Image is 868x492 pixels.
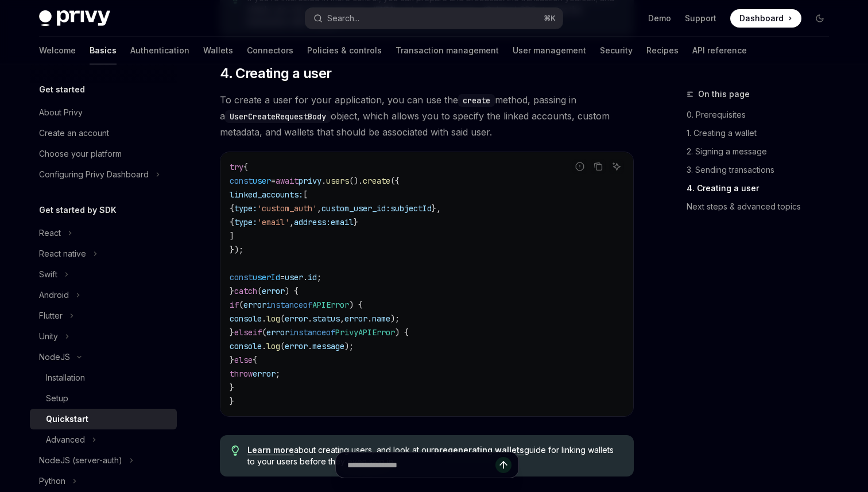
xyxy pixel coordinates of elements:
button: Toggle NodeJS section [30,347,177,367]
span: On this page [698,87,750,101]
a: 1. Creating a wallet [687,124,838,142]
svg: Tip [231,445,239,456]
a: Policies & controls [307,37,382,64]
span: ( [239,300,243,310]
a: Installation [30,367,177,388]
a: 4. Creating a user [687,179,838,197]
code: create [458,94,495,107]
h5: Get started by SDK [39,203,117,217]
div: Python [39,474,65,488]
span: subjectId [390,203,432,214]
span: ) { [285,286,299,296]
span: await [276,176,299,186]
span: ) { [349,300,363,310]
a: Connectors [247,37,293,64]
span: try [230,162,243,172]
a: Recipes [646,37,679,64]
a: Choose your platform [30,144,177,164]
button: Toggle Unity section [30,326,177,347]
a: Next steps & advanced topics [687,197,838,216]
div: NodeJS (server-auth) [39,454,122,467]
span: type: [234,217,257,227]
span: error [243,300,266,310]
div: Choose your platform [39,147,122,161]
span: else [234,327,253,338]
span: error [285,313,308,324]
span: status [312,313,340,324]
button: Copy the contents from the code block [591,159,606,174]
img: dark logo [39,10,110,26]
a: Authentication [130,37,189,64]
a: Dashboard [730,9,801,28]
span: , [289,217,294,227]
span: console [230,341,262,351]
span: linked_accounts: [230,189,303,200]
a: User management [513,37,586,64]
span: error [285,341,308,351]
span: name [372,313,390,324]
span: PrivyAPIError [335,327,395,338]
a: Transaction management [396,37,499,64]
a: Quickstart [30,409,177,429]
a: Security [600,37,633,64]
span: else [234,355,253,365]
button: Toggle Swift section [30,264,177,285]
span: if [253,327,262,338]
span: create [363,176,390,186]
span: 4. Creating a user [220,64,331,83]
span: = [280,272,285,282]
button: Toggle Flutter section [30,305,177,326]
span: user [285,272,303,282]
span: { [230,203,234,214]
button: Toggle React section [30,223,177,243]
span: } [230,396,234,406]
span: 'email' [257,217,289,227]
span: log [266,313,280,324]
span: userId [253,272,280,282]
span: (). [349,176,363,186]
a: 3. Sending transactions [687,161,838,179]
span: console [230,313,262,324]
span: error [266,327,289,338]
div: Create an account [39,126,109,140]
span: Dashboard [739,13,784,24]
span: instanceof [289,327,335,338]
a: Create an account [30,123,177,144]
span: ); [390,313,400,324]
span: ] [230,231,234,241]
span: error [253,369,276,379]
div: Configuring Privy Dashboard [39,168,149,181]
span: type: [234,203,257,214]
a: Welcome [39,37,76,64]
button: Toggle Configuring Privy Dashboard section [30,164,177,185]
span: email [331,217,354,227]
div: React [39,226,61,240]
span: }); [230,245,243,255]
button: Toggle Advanced section [30,429,177,450]
span: custom_user_id: [321,203,390,214]
a: Wallets [203,37,233,64]
div: Search... [327,11,359,25]
span: instanceof [266,300,312,310]
button: Open search [305,8,563,29]
span: { [253,355,257,365]
span: const [230,272,253,282]
span: , [317,203,321,214]
span: ); [344,341,354,351]
span: }, [432,203,441,214]
button: Toggle NodeJS (server-auth) section [30,450,177,471]
span: To create a user for your application, you can use the method, passing in a object, which allows ... [220,92,634,140]
button: Toggle dark mode [811,9,829,28]
span: , [340,313,344,324]
a: Setup [30,388,177,409]
span: . [308,341,312,351]
a: 0. Prerequisites [687,106,838,124]
span: const [230,176,253,186]
span: . [308,313,312,324]
button: Toggle Python section [30,471,177,491]
span: } [230,355,234,365]
span: . [303,272,308,282]
a: API reference [692,37,747,64]
a: Support [685,13,716,24]
div: Advanced [46,433,85,447]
